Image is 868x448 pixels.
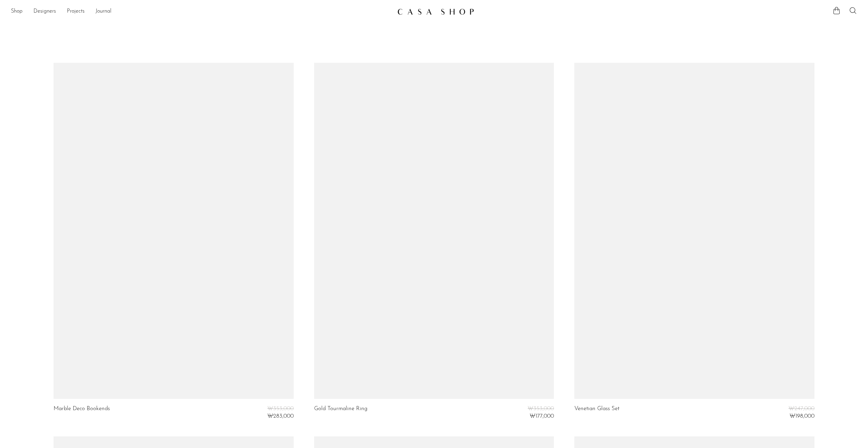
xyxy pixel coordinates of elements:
[33,7,56,16] a: Designers
[95,7,112,16] a: Journal
[528,406,554,411] span: ₩353,000
[11,6,392,17] nav: Desktop navigation
[314,406,367,420] a: Gold Tourmaline Ring
[789,406,814,411] span: ₩247,000
[530,413,554,419] span: ₩177,000
[790,413,814,419] span: ₩198,000
[54,406,110,420] a: Marble Deco Bookends
[267,406,294,411] span: ₩353,000
[574,406,619,420] a: Venetian Glass Set
[11,7,23,16] a: Shop
[267,413,294,419] span: ₩283,000
[67,7,85,16] a: Projects
[11,6,392,17] ul: NEW HEADER MENU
